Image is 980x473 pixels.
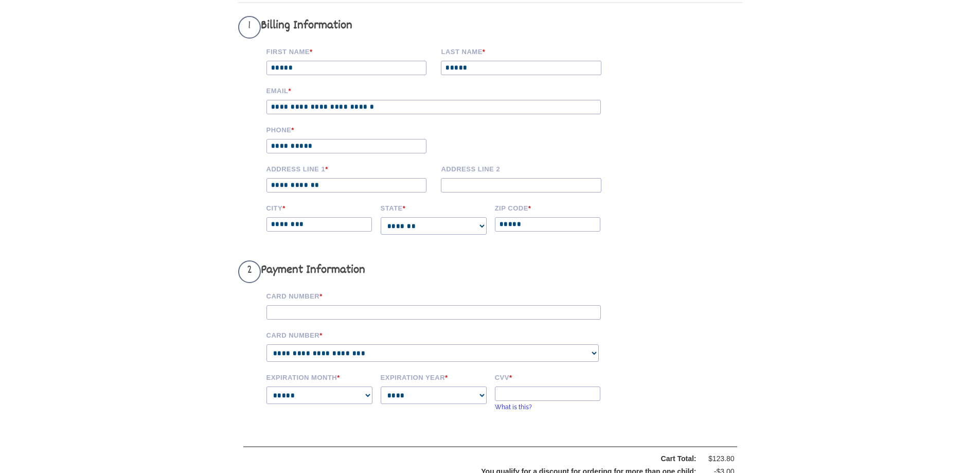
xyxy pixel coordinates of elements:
a: What is this? [495,404,532,411]
label: Last name [441,46,609,56]
span: 1 [238,16,261,39]
label: Expiration Month [266,372,373,381]
label: CVV [495,372,602,381]
label: State [381,203,488,212]
h3: Payment Information [238,260,616,283]
label: Address Line 2 [441,164,609,173]
div: $123.80 [704,452,735,465]
label: Card Number [266,330,616,339]
span: 2 [238,260,261,283]
div: Cart Total: [270,452,697,465]
label: Expiration Year [381,372,488,381]
h3: Billing Information [238,16,616,39]
label: Phone [266,125,434,134]
label: First Name [266,46,434,56]
label: City [266,203,373,212]
label: Address Line 1 [266,164,434,173]
label: Card Number [266,291,616,300]
label: Zip code [495,203,602,212]
label: Email [266,85,616,95]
